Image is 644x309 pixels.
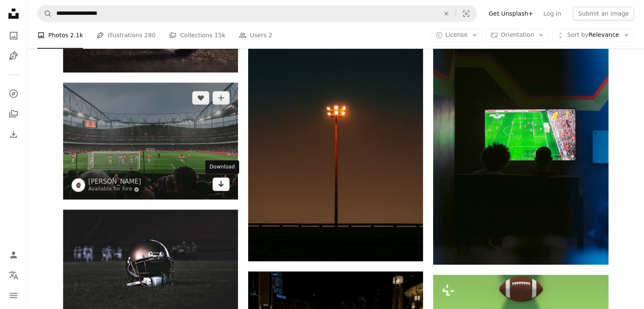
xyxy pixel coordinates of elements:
button: Orientation [486,29,549,42]
a: Collections 15k [169,22,225,49]
a: Explore [5,85,22,102]
button: Sort byRelevance [552,29,634,42]
button: Language [5,267,22,284]
a: [PERSON_NAME] [88,177,141,186]
a: Users 2 [239,22,272,49]
a: Log in / Sign up [5,246,22,263]
span: 2 [268,31,272,40]
a: people in soccer stadium [63,137,238,145]
span: License [445,32,468,39]
a: a street light sitting on the side of a road [248,102,423,109]
span: Relevance [567,31,619,40]
span: Sort by [567,32,588,39]
span: 280 [144,31,156,40]
a: football helmet on green grass field during night time [63,264,238,271]
a: Get Unsplash+ [484,7,538,20]
button: Visual search [456,6,476,22]
button: Like [192,91,209,105]
button: Menu [5,287,22,304]
a: Download [213,177,229,191]
button: Search Unsplash [38,6,52,22]
span: Orientation [500,32,534,39]
a: Illustrations [5,47,22,64]
img: people in soccer stadium [63,83,238,199]
button: Add to Collection [213,91,229,105]
a: Illustrations 280 [97,22,155,49]
a: Home — Unsplash [5,5,22,24]
button: License [431,29,483,42]
span: 15k [214,31,225,40]
img: Go to Nelson Ndongala's profile [72,178,85,192]
a: Two people watching a soccer game on a television [433,129,608,137]
form: Find visuals sitewide [37,5,477,22]
button: Submit an image [573,7,634,20]
a: Photos [5,27,22,44]
a: Collections [5,105,22,122]
a: Log in [538,7,566,20]
div: Download [205,160,239,174]
img: Two people watching a soccer game on a television [433,2,608,265]
a: Download History [5,126,22,143]
a: Available for hire [88,186,141,193]
button: Clear [437,6,456,22]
